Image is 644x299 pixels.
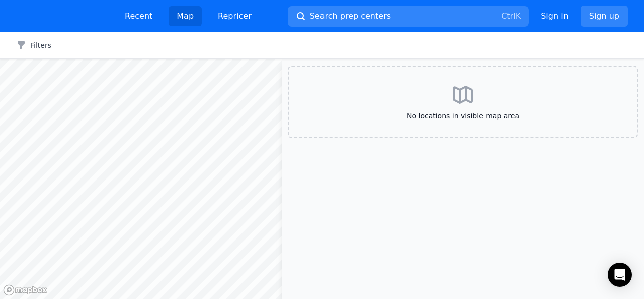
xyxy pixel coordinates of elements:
a: Sign in [541,10,569,22]
button: Search prep centersCtrlK [288,6,529,27]
kbd: K [516,11,521,21]
a: Mapbox logo [3,284,47,296]
span: Search prep centers [310,10,391,22]
a: Repricer [210,6,260,26]
span: No locations in visible map area [305,111,621,121]
div: Open Intercom Messenger [608,263,632,287]
a: Sign up [581,6,628,27]
img: PrepCenter [16,9,97,23]
button: Filters [16,40,51,50]
a: Recent [117,6,160,26]
a: Map [169,6,202,26]
kbd: Ctrl [501,11,515,21]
